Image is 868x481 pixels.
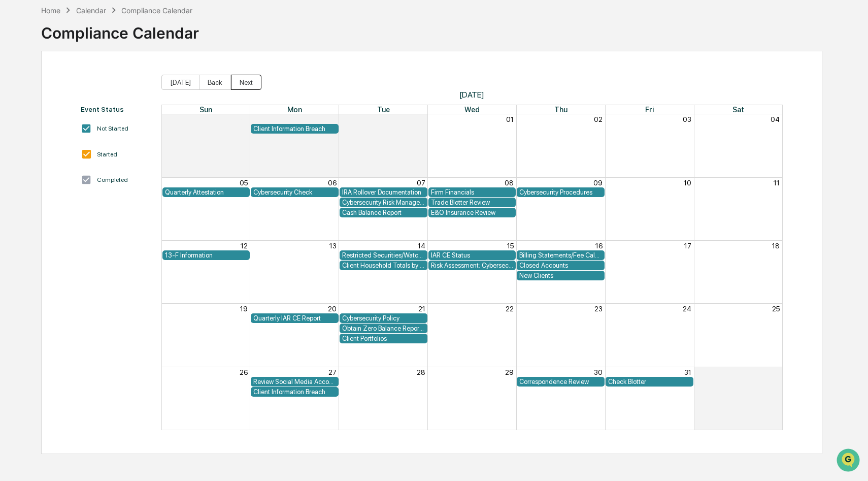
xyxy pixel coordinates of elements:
button: 10 [684,179,691,187]
div: Calendar [76,6,106,15]
div: Cash Balance Report [342,209,425,216]
button: 02 [594,115,603,123]
button: 15 [507,242,514,250]
div: We're available if you need us! [35,88,128,96]
div: New Clients [519,272,602,279]
div: Quarterly Attestation [165,188,248,196]
button: 24 [683,305,691,313]
div: Started [97,151,117,158]
div: Month View [161,105,783,430]
button: 12 [241,242,248,250]
div: Obtain Zero Balance Report from Custodian [342,325,425,332]
button: 28 [417,368,425,376]
button: 27 [328,368,337,376]
button: 18 [772,242,780,250]
span: Preclearance [20,128,65,138]
span: Data Lookup [20,147,64,157]
button: 30 [594,368,603,376]
button: 01 [772,368,780,376]
button: 06 [328,179,337,187]
button: [DATE] [161,75,199,90]
div: Start new chat [35,78,166,88]
button: Next [231,75,261,90]
button: 11 [774,179,780,187]
div: Check Blotter [608,378,691,386]
div: Risk Assessment: Cybersecurity and Technology Vendor Review [431,262,514,269]
div: Restricted Securities/Watchlist [342,251,425,259]
div: Client Household Totals by State [342,262,425,269]
span: Sun [199,105,212,114]
div: Quarterly IAR CE Report [253,314,336,322]
div: Billing Statements/Fee Calculations Report [519,251,602,259]
button: 17 [684,242,691,250]
button: 29 [328,115,337,123]
span: Thu [554,105,567,114]
div: Client Information Breach [253,125,336,133]
div: 🔎 [10,148,18,156]
button: 16 [595,242,603,250]
div: Review Social Media Accounts [253,378,336,386]
div: 🗄️ [74,129,82,137]
a: 🖐️Preclearance [6,124,70,142]
span: Tue [377,105,390,114]
button: 08 [505,179,514,187]
div: Client Portfolios [342,335,425,342]
input: Clear [26,46,168,57]
button: 03 [683,115,691,123]
button: 25 [772,305,780,313]
div: Cybersecurity Check [253,188,336,196]
div: IRA Rollover Documentation [342,188,425,196]
button: 05 [240,179,248,187]
div: IAR CE Status [431,251,514,259]
button: 19 [240,305,248,313]
button: 04 [771,115,780,123]
div: Client Information Breach [253,388,336,396]
span: Fri [645,105,654,114]
div: Firm Financials [431,188,514,196]
button: 09 [593,179,603,187]
p: How can we help? [10,21,185,38]
button: 23 [594,305,603,313]
div: Closed Accounts [519,262,602,269]
div: Home [41,6,60,15]
button: 29 [505,368,514,376]
div: E&O Insurance Review [431,209,514,216]
div: Not Started [97,125,128,132]
span: Pylon [101,172,123,180]
span: [DATE] [161,90,783,100]
div: 13-F Information [165,251,248,259]
button: Start new chat [173,81,185,93]
a: 🗄️Attestations [70,124,130,142]
div: Trade Blotter Review [431,199,514,206]
button: 20 [328,305,337,313]
div: 🖐️ [10,129,18,137]
div: Compliance Calendar [121,6,192,15]
div: Completed [97,176,128,183]
div: Cybersecurity Procedures [519,188,602,196]
span: Attestations [84,128,126,138]
div: Compliance Calendar [41,16,199,42]
span: Wed [464,105,480,114]
div: Cybersecurity Risk Management and Strategy [342,199,425,206]
button: 21 [418,305,425,313]
div: Cybersecurity Policy [342,314,425,322]
img: 1746055101610-c473b297-6a78-478c-a979-82029cc54cd1 [10,78,28,96]
a: Powered byPylon [72,172,123,180]
span: Sat [732,105,744,114]
a: 🔎Data Lookup [6,143,68,162]
button: 01 [506,115,514,123]
span: Mon [287,105,302,114]
iframe: Open customer support [836,447,863,475]
button: 31 [684,368,691,376]
button: 26 [240,368,248,376]
div: Event Status [81,105,151,113]
button: 14 [418,242,425,250]
button: 07 [417,179,425,187]
button: Back [199,75,231,90]
div: Correspondence Review [519,378,602,386]
button: 13 [329,242,337,250]
button: 28 [239,115,248,123]
button: 30 [417,115,425,123]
